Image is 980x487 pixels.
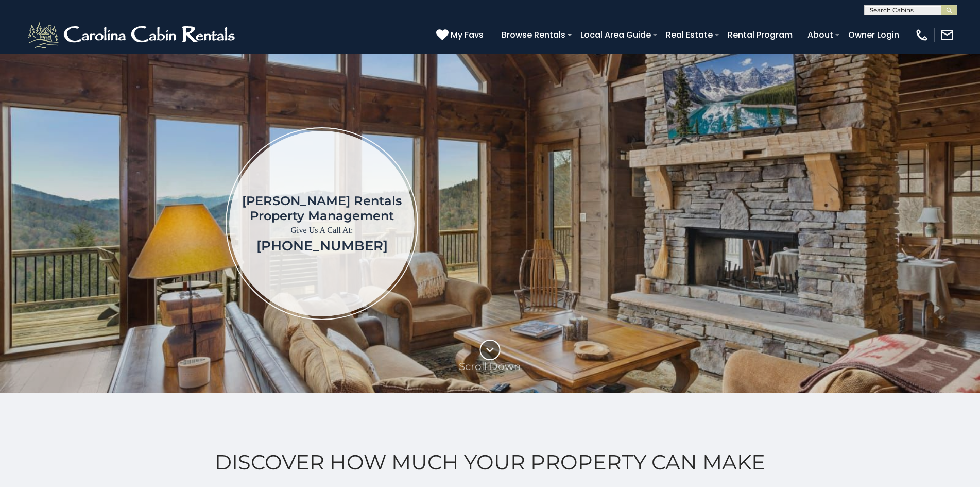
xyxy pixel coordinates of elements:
a: Rental Program [723,26,798,44]
a: Local Area Guide [575,26,656,44]
a: Browse Rentals [496,26,571,44]
span: My Favs [451,28,484,41]
a: [PHONE_NUMBER] [256,238,388,254]
iframe: New Contact Form [584,85,920,362]
h1: [PERSON_NAME] Rentals Property Management [242,193,402,223]
img: mail-regular-white.png [940,28,954,42]
a: Owner Login [843,26,904,44]
h2: Discover How Much Your Property Can Make [26,450,954,474]
img: White-1-2.png [26,20,239,51]
p: Scroll Down [459,360,521,373]
a: My Favs [436,28,486,42]
a: About [802,26,838,44]
a: Real Estate [661,26,718,44]
img: phone-regular-white.png [915,28,929,42]
p: Give Us A Call At: [242,223,402,238]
